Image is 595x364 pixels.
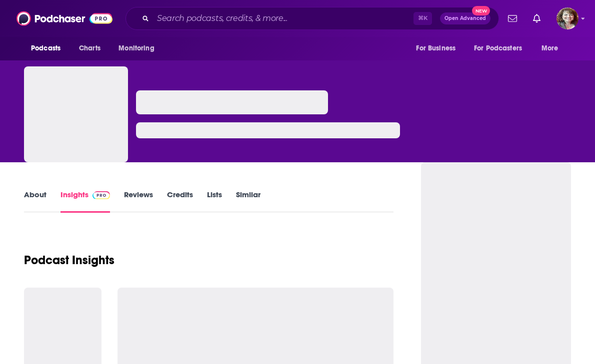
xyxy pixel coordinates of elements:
span: For Business [416,41,455,55]
a: About [24,190,46,213]
div: Search podcasts, credits, & more... [125,7,499,30]
a: Show notifications dropdown [529,10,544,27]
a: Similar [236,190,260,213]
button: open menu [409,39,468,58]
button: open menu [111,39,167,58]
button: open menu [534,39,571,58]
a: Charts [72,39,106,58]
button: open menu [24,39,73,58]
span: Open Advanced [444,16,486,21]
a: Lists [207,190,222,213]
span: Logged in as ronnie54400 [556,7,578,29]
span: ⌘ K [413,12,432,25]
span: Podcasts [31,41,60,55]
img: Podchaser - Follow, Share and Rate Podcasts [16,9,112,28]
input: Search podcasts, credits, & more... [153,10,413,26]
img: Podchaser Pro [92,191,110,199]
span: For Podcasters [474,41,522,55]
a: Show notifications dropdown [504,10,521,27]
img: User Profile [556,7,578,29]
button: Open AdvancedNew [440,12,490,24]
span: Monitoring [118,41,154,55]
span: Charts [79,41,100,55]
a: Reviews [124,190,153,213]
span: More [541,41,558,55]
h1: Podcast Insights [24,253,114,268]
button: open menu [467,39,536,58]
a: InsightsPodchaser Pro [60,190,110,213]
a: Credits [167,190,193,213]
span: New [472,6,490,15]
button: Show profile menu [556,7,578,29]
